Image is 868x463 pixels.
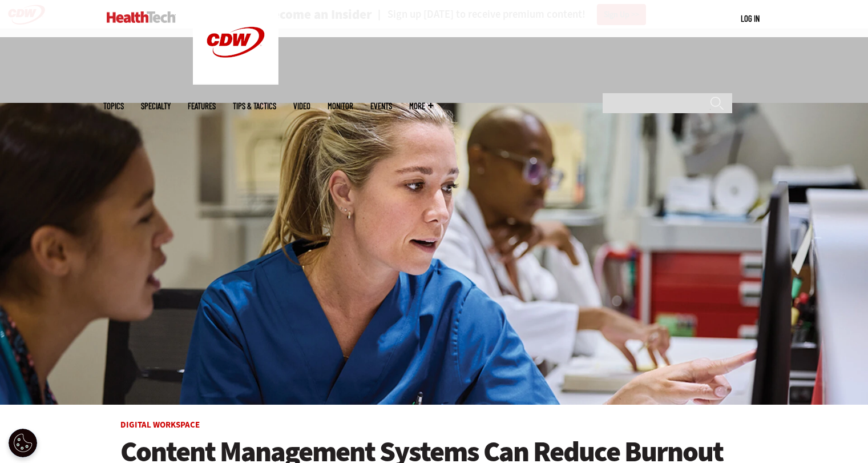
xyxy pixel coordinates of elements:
[409,102,433,110] span: More
[233,102,276,110] a: Tips & Tactics
[741,13,760,25] div: User menu
[741,13,760,23] a: Log in
[293,102,310,110] a: Video
[9,429,37,457] div: Cookie Settings
[103,102,124,110] span: Topics
[188,102,216,110] a: Features
[120,419,200,430] a: Digital Workspace
[193,75,278,87] a: CDW
[328,102,353,110] a: MonITor
[370,102,392,110] a: Events
[107,11,176,23] img: Home
[141,102,171,110] span: Specialty
[9,429,37,457] button: Open Preferences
